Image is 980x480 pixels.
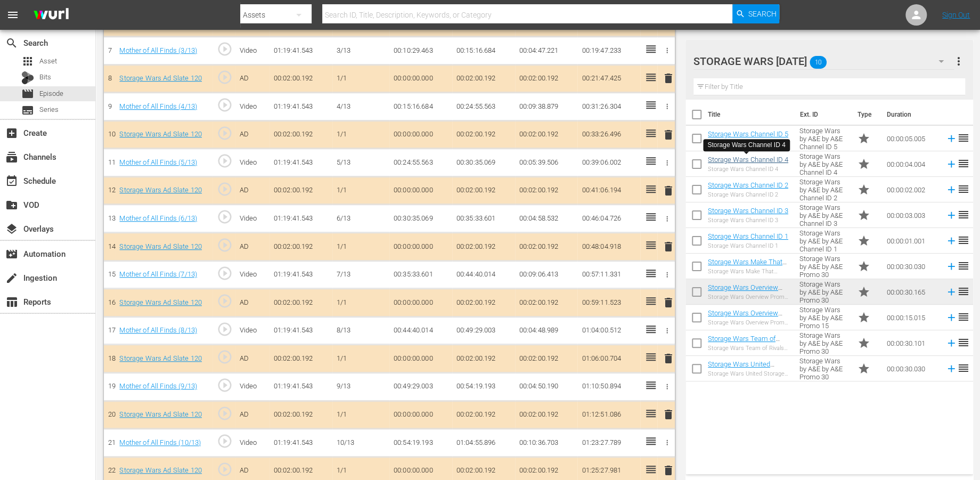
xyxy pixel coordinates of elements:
[332,289,389,317] td: 1/1
[708,294,791,300] div: Storage Wars Overview Promo 30
[5,127,18,140] span: Create
[235,176,269,205] td: AD
[661,127,674,142] button: delete
[269,289,332,317] td: 00:02:00.192
[515,401,578,429] td: 00:02:00.192
[269,372,332,401] td: 01:19:41.543
[661,240,674,253] span: delete
[661,72,674,85] span: delete
[795,228,853,254] td: Storage Wars by A&E by A&E Channel ID 1
[857,362,870,375] span: Promo
[577,233,640,261] td: 00:48:04.918
[952,48,965,74] button: more_vert
[389,149,452,177] td: 00:24:55.563
[795,126,853,151] td: Storage Wars by A&E by A&E Channel ID 5
[235,149,269,177] td: Video
[119,354,201,362] a: Storage Wars Ad Slate 120
[235,372,269,401] td: Video
[389,64,452,93] td: 00:00:00.000
[515,372,578,401] td: 00:04:50.190
[515,120,578,149] td: 00:02:00.192
[883,177,941,202] td: 00:00:02.002
[332,233,389,261] td: 1/1
[957,311,970,323] span: reorder
[851,100,880,129] th: Type
[661,184,674,197] span: delete
[269,316,332,345] td: 01:19:41.543
[6,9,19,21] span: menu
[235,93,269,121] td: Video
[708,370,791,377] div: Storage Wars United Storage of America Promo 30
[957,208,970,221] span: reorder
[235,120,269,149] td: AD
[104,37,115,65] td: 7
[235,345,269,373] td: AD
[217,181,233,197] span: play_circle_outline
[577,176,640,205] td: 00:41:06.194
[332,316,389,345] td: 8/13
[119,438,201,446] a: Mother of All Finds (10/13)
[515,37,578,65] td: 00:04:47.221
[708,345,791,352] div: Storage Wars Team of Rivals Promo 30
[661,351,674,367] button: delete
[708,335,780,351] a: Storage Wars Team of Rivals Promo 30
[217,349,233,365] span: play_circle_outline
[794,100,851,129] th: Ext. ID
[389,401,452,429] td: 00:00:00.000
[389,120,452,149] td: 00:00:00.000
[119,214,197,222] a: Mother of All Finds (6/13)
[235,429,269,457] td: Video
[857,183,870,196] span: Promo
[795,254,853,279] td: Storage Wars by A&E by A&E Promo 30
[452,289,515,317] td: 00:02:00.192
[5,248,18,261] span: Automation
[957,285,970,298] span: reorder
[857,260,870,273] span: Promo
[217,69,233,85] span: play_circle_outline
[21,71,34,84] div: Bits
[452,93,515,121] td: 00:24:55.563
[5,175,18,188] span: Schedule
[269,261,332,289] td: 01:19:41.543
[119,186,201,194] a: Storage Wars Ad Slate 120
[883,330,941,356] td: 00:00:30.101
[708,100,794,129] th: Title
[217,293,233,309] span: play_circle_outline
[26,3,77,28] img: ans4CAIJ8jUAAAAAAAAAAAAAAAAAAAAAAAAgQb4GAAAAAAAAAAAAAAAAAAAAAAAAJMjXAAAAAAAAAAAAAAAAAAAAAAAAgAT5G...
[708,309,782,325] a: Storage Wars Overview Promo 15
[235,233,269,261] td: AD
[515,149,578,177] td: 00:05:39.506
[857,337,870,349] span: Promo
[883,254,941,279] td: 00:00:30.030
[269,120,332,149] td: 00:02:00.192
[452,120,515,149] td: 00:02:00.192
[235,205,269,233] td: Video
[104,429,115,457] td: 21
[119,326,197,334] a: Mother of All Finds (8/13)
[883,305,941,330] td: 00:00:15.015
[945,363,957,375] svg: Add to Episode
[748,4,777,23] span: Search
[452,205,515,233] td: 00:35:33.601
[795,305,853,330] td: Storage Wars by A&E by A&E Promo 15
[577,120,640,149] td: 00:33:26.496
[217,41,233,57] span: play_circle_outline
[857,311,870,324] span: Promo
[332,261,389,289] td: 7/13
[217,97,233,113] span: play_circle_outline
[708,360,788,384] a: Storage Wars United Storage of America Promo 30
[883,279,941,305] td: 00:00:30.165
[883,228,941,254] td: 00:00:01.001
[661,352,674,365] span: delete
[945,184,957,196] svg: Add to Episode
[452,37,515,65] td: 00:15:16.684
[104,345,115,373] td: 18
[515,429,578,457] td: 00:10:36.703
[104,316,115,345] td: 17
[119,158,197,166] a: Mother of All Finds (5/13)
[119,382,197,390] a: Mother of All Finds (9/13)
[515,176,578,205] td: 00:02:00.192
[945,209,957,221] svg: Add to Episode
[104,205,115,233] td: 13
[104,149,115,177] td: 11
